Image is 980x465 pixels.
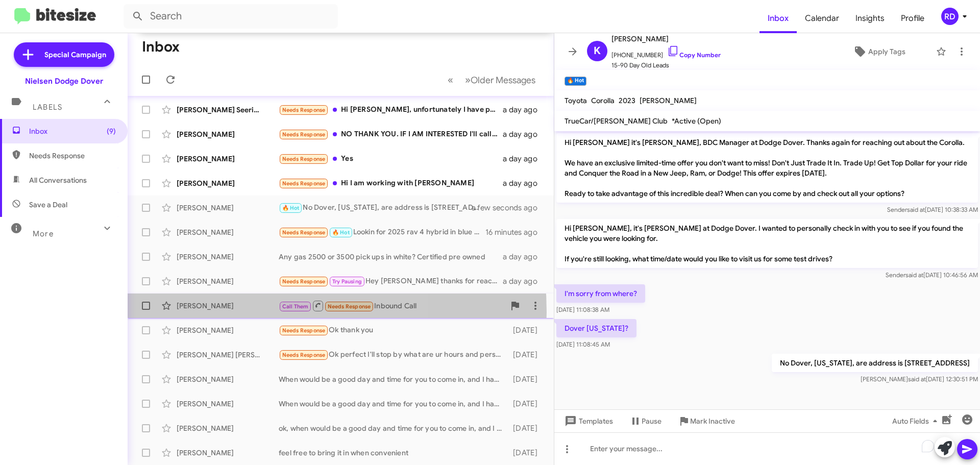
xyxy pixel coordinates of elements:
span: 15-90 Day Old Leads [611,60,721,70]
button: Pause [621,412,670,430]
span: [PERSON_NAME] [640,96,697,105]
div: [PERSON_NAME] [177,276,279,286]
span: [PHONE_NUMBER] [611,45,721,60]
a: Calendar [797,4,847,33]
span: said at [905,271,923,279]
span: » [465,74,471,86]
span: Save a Deal [29,200,67,210]
span: 🔥 Hot [282,205,300,211]
div: [DATE] [508,423,546,433]
span: Needs Response [282,278,326,285]
span: 2023 [619,96,635,105]
button: Templates [554,412,621,430]
span: Pause [642,412,661,430]
div: [PERSON_NAME] [177,252,279,262]
p: I'm sorry from where? [556,284,645,303]
span: Needs Response [328,303,371,310]
div: a day ago [503,252,546,262]
div: [PERSON_NAME] [177,448,279,458]
span: Needs Response [282,229,326,236]
div: [PERSON_NAME] [PERSON_NAME] [177,350,279,360]
div: Any gas 2500 or 3500 pick ups in white? Certified pre owned [279,252,503,262]
a: Copy Number [667,51,721,59]
button: RD [933,8,969,25]
p: Dover [US_STATE]? [556,319,636,337]
div: When would be a good day and time for you to come in, and I have my used car manager to look at y... [279,399,508,409]
span: Needs Response [29,151,116,161]
div: [PERSON_NAME] [177,374,279,384]
div: When would be a good day and time for you to come in, and I have my used car manager to look at y... [279,374,508,384]
button: Next [459,69,542,90]
span: Toyota [565,96,587,105]
div: Hey [PERSON_NAME] thanks for reaching out ... the Grand Cherokee is no longer an option for me ..... [279,276,503,287]
span: [DATE] 11:08:38 AM [556,306,609,313]
span: Needs Response [282,107,326,113]
span: Sender [DATE] 10:46:56 AM [886,271,978,279]
span: Needs Response [282,180,326,187]
div: a few seconds ago [484,203,546,213]
input: Search [124,4,338,29]
span: Try Pausing [332,278,362,285]
div: RD [941,8,959,25]
div: Ok perfect I'll stop by what are ur hours and person to talk [279,349,508,361]
h1: Inbox [142,39,180,55]
span: All Conversations [29,175,87,185]
span: Sender [DATE] 10:38:33 AM [887,206,978,213]
button: Previous [442,69,459,90]
span: Apply Tags [868,42,905,61]
span: Needs Response [282,327,326,334]
div: a day ago [503,276,546,286]
div: [PERSON_NAME] [177,178,279,188]
span: Inbox [29,126,116,136]
div: [PERSON_NAME] [177,129,279,139]
div: Nielsen Dodge Dover [25,76,103,86]
div: [PERSON_NAME] [177,325,279,335]
div: [PERSON_NAME] Seeripat [177,105,279,115]
div: [DATE] [508,374,546,384]
button: Auto Fields [884,412,949,430]
span: Special Campaign [44,50,106,60]
button: Mark Inactive [670,412,743,430]
div: [PERSON_NAME] [177,399,279,409]
div: a day ago [503,154,546,164]
div: a day ago [503,129,546,139]
div: Inbound Call [279,300,505,312]
p: Hi [PERSON_NAME], it's [PERSON_NAME] at Dodge Dover. I wanted to personally check in with you to ... [556,219,978,268]
div: 16 minutes ago [485,227,546,237]
a: Inbox [759,4,797,33]
div: [PERSON_NAME] [177,154,279,164]
span: Corolla [591,96,615,105]
p: No Dover, [US_STATE], are address is [STREET_ADDRESS] [772,354,978,372]
div: [DATE] [508,350,546,360]
div: [PERSON_NAME] [177,423,279,433]
div: Hi [PERSON_NAME], unfortunately I have put my purchase on hold. I will be in the market for a Gla... [279,104,503,116]
p: Hi [PERSON_NAME] it's [PERSON_NAME], BDC Manager at Dodge Dover. Thanks again for reaching out ab... [556,133,978,203]
span: K [594,43,601,59]
a: Insights [847,4,893,33]
span: said at [907,206,925,213]
span: Needs Response [282,352,326,358]
div: feel free to bring it in when convenient [279,448,508,458]
span: (9) [107,126,116,136]
span: Call Them [282,303,309,310]
span: Templates [562,412,613,430]
a: Special Campaign [14,42,114,67]
small: 🔥 Hot [565,77,586,86]
div: [PERSON_NAME] [177,203,279,213]
span: Mark Inactive [690,412,735,430]
span: Older Messages [471,75,535,86]
div: [DATE] [508,325,546,335]
span: [PERSON_NAME] [611,33,721,45]
div: Yes [279,153,503,165]
a: Profile [893,4,933,33]
div: Lookin for 2025 rav 4 hybrid in blue premium [279,227,485,238]
span: TrueCar/[PERSON_NAME] Club [565,116,668,126]
div: ok, when would be a good day and time for you to come in, and I have my used car manager to look ... [279,423,508,433]
span: *Active (Open) [672,116,721,126]
div: No Dover, [US_STATE], are address is [STREET_ADDRESS] [279,202,484,214]
div: [DATE] [508,399,546,409]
